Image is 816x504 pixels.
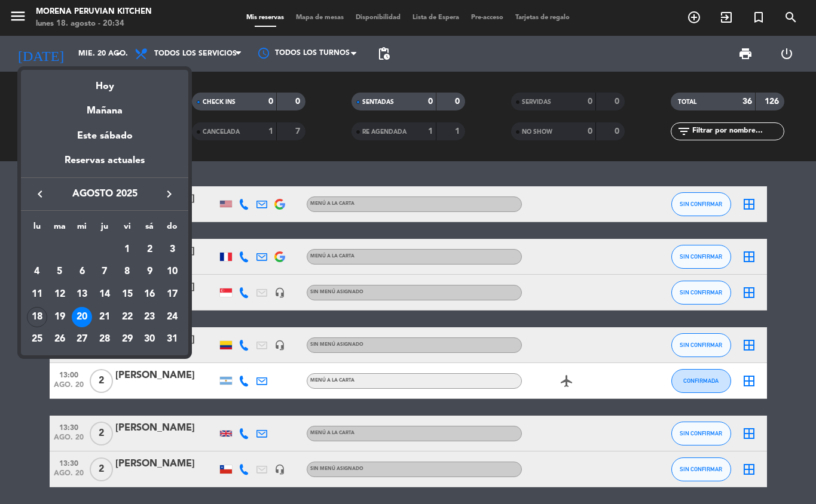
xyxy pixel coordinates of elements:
[48,220,71,238] th: martes
[116,260,139,283] td: 8 de agosto de 2025
[21,94,188,119] div: Mañana
[48,283,71,306] td: 12 de agosto de 2025
[50,329,70,349] div: 26
[27,307,47,327] div: 18
[139,328,161,351] td: 30 de agosto de 2025
[161,238,184,261] td: 3 de agosto de 2025
[72,307,92,327] div: 20
[48,306,71,328] td: 19 de agosto de 2025
[27,262,47,282] div: 4
[93,260,116,283] td: 7 de agosto de 2025
[26,306,48,328] td: 18 de agosto de 2025
[48,260,71,283] td: 5 de agosto de 2025
[27,329,47,349] div: 25
[94,329,115,349] div: 28
[94,307,115,327] div: 21
[139,239,160,260] div: 2
[21,153,188,177] div: Reservas actuales
[139,284,160,305] div: 16
[72,329,92,349] div: 27
[33,187,47,201] i: keyboard_arrow_left
[93,328,116,351] td: 28 de agosto de 2025
[139,307,160,327] div: 23
[71,220,93,238] th: miércoles
[72,284,92,305] div: 13
[162,187,176,201] i: keyboard_arrow_right
[139,283,161,306] td: 16 de agosto de 2025
[116,306,139,328] td: 22 de agosto de 2025
[162,307,182,327] div: 24
[161,220,184,238] th: domingo
[116,238,139,261] td: 1 de agosto de 2025
[71,260,93,283] td: 6 de agosto de 2025
[71,283,93,306] td: 13 de agosto de 2025
[50,284,70,305] div: 12
[21,70,188,94] div: Hoy
[158,186,180,202] button: keyboard_arrow_right
[93,220,116,238] th: jueves
[94,284,115,305] div: 14
[29,186,51,202] button: keyboard_arrow_left
[26,260,48,283] td: 4 de agosto de 2025
[117,284,137,305] div: 15
[26,328,48,351] td: 25 de agosto de 2025
[21,119,188,153] div: Este sábado
[51,186,158,202] span: agosto 2025
[116,328,139,351] td: 29 de agosto de 2025
[72,262,92,282] div: 6
[162,284,182,305] div: 17
[71,306,93,328] td: 20 de agosto de 2025
[161,260,184,283] td: 10 de agosto de 2025
[50,307,70,327] div: 19
[71,328,93,351] td: 27 de agosto de 2025
[26,220,48,238] th: lunes
[139,220,161,238] th: sábado
[161,328,184,351] td: 31 de agosto de 2025
[139,262,160,282] div: 9
[162,329,182,349] div: 31
[27,284,47,305] div: 11
[93,283,116,306] td: 14 de agosto de 2025
[162,262,182,282] div: 10
[117,239,137,260] div: 1
[116,220,139,238] th: viernes
[139,329,160,349] div: 30
[161,283,184,306] td: 17 de agosto de 2025
[50,262,70,282] div: 5
[116,283,139,306] td: 15 de agosto de 2025
[117,307,137,327] div: 22
[139,306,161,328] td: 23 de agosto de 2025
[161,306,184,328] td: 24 de agosto de 2025
[94,262,115,282] div: 7
[117,329,137,349] div: 29
[48,328,71,351] td: 26 de agosto de 2025
[26,238,116,261] td: AGO.
[26,283,48,306] td: 11 de agosto de 2025
[117,262,137,282] div: 8
[93,306,116,328] td: 21 de agosto de 2025
[139,260,161,283] td: 9 de agosto de 2025
[139,238,161,261] td: 2 de agosto de 2025
[162,239,182,260] div: 3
